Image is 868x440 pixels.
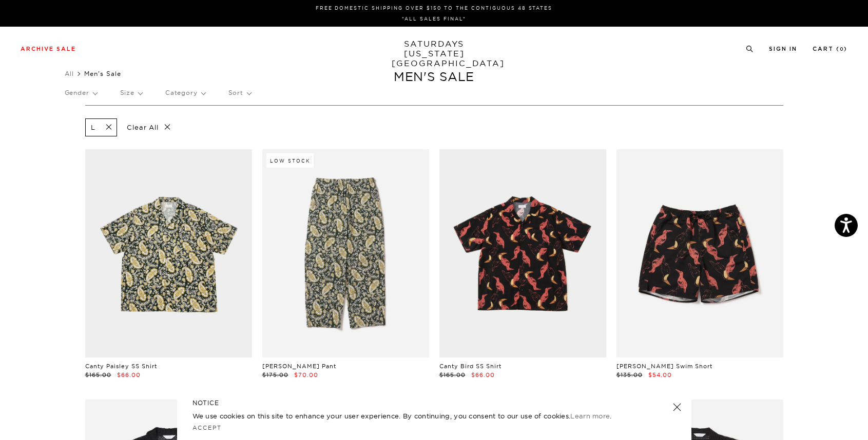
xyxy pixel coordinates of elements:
span: Men's Sale [84,70,121,77]
span: $175.00 [262,371,288,378]
a: Canty Paisley SS Shirt [85,363,157,370]
span: $66.00 [471,371,495,378]
p: L [91,123,95,132]
p: Gender [65,81,97,105]
span: $135.00 [616,371,643,378]
span: $66.00 [117,371,141,378]
span: $70.00 [294,371,318,378]
span: $165.00 [85,371,111,378]
a: Accept [192,424,222,431]
div: Low Stock [266,153,314,168]
p: Category [165,81,205,105]
p: FREE DOMESTIC SHIPPING OVER $150 TO THE CONTIGUOUS 48 STATES [25,4,843,12]
h5: NOTICE [192,398,676,408]
p: Sort [228,81,251,105]
a: Learn more [570,412,610,420]
a: Cart (0) [813,46,847,52]
a: Archive Sale [21,46,76,52]
p: We use cookies on this site to enhance your user experience. By continuing, you consent to our us... [192,411,640,421]
a: [PERSON_NAME] Swim Short [616,363,712,370]
p: Clear All [122,118,175,136]
a: All [65,70,74,77]
a: Sign In [769,46,797,52]
span: $165.00 [439,371,466,378]
span: $54.00 [648,371,672,378]
small: 0 [840,47,844,52]
a: [PERSON_NAME] Pant [262,363,336,370]
a: SATURDAYS[US_STATE][GEOGRAPHIC_DATA] [392,39,476,68]
p: Size [120,81,142,105]
p: *ALL SALES FINAL* [25,15,843,23]
a: Canty Bird SS Shirt [439,363,501,370]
